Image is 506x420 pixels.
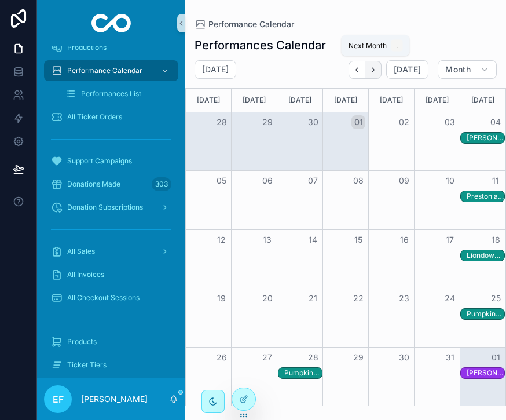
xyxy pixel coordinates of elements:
[215,174,229,188] button: 05
[397,291,411,305] button: 23
[467,250,504,261] div: Liondown's Birthday
[37,46,185,378] div: scrollable content
[284,368,322,378] div: Pumpkins & Puppets
[397,174,411,188] button: 09
[467,368,504,378] div: [PERSON_NAME] First Day at Superschool
[443,174,457,188] button: 10
[443,350,457,364] button: 31
[44,331,178,352] a: Products
[467,133,504,143] div: [PERSON_NAME] Goes To Space
[53,392,64,406] span: EF
[67,156,132,166] span: Support Campaigns
[467,251,504,260] div: Liondown's Birthday
[489,115,503,129] button: 04
[67,293,140,302] span: All Checkout Sessions
[44,107,178,127] a: All Ticket Orders
[215,350,229,364] button: 26
[44,241,178,262] a: All Sales
[467,133,504,143] div: Scarlett Goes To Space
[351,291,365,305] button: 22
[233,89,275,112] div: [DATE]
[67,203,143,212] span: Donation Subscriptions
[44,60,178,81] a: Performance Calendar
[306,350,320,364] button: 28
[443,291,457,305] button: 24
[44,151,178,171] a: Support Campaigns
[44,174,178,195] a: Donations Made303
[81,89,141,98] span: Performances List
[489,233,503,247] button: 18
[261,174,274,188] button: 06
[188,89,229,112] div: [DATE]
[349,41,387,50] span: Next Month
[67,247,95,256] span: All Sales
[467,309,504,319] div: Pumpkins & Puppets
[44,197,178,218] a: Donation Subscriptions
[306,233,320,247] button: 14
[195,37,326,53] h1: Performances Calendar
[306,174,320,188] button: 07
[261,115,274,129] button: 29
[467,309,504,319] div: Pumpkins & Puppets
[81,393,148,405] p: [PERSON_NAME]
[351,233,365,247] button: 15
[365,61,382,79] button: Next
[349,61,365,79] button: Back
[467,192,504,201] div: Preston and the Great British Baking Adventure
[394,64,421,75] span: [DATE]
[467,368,504,378] div: Grady's First Day at Superschool
[208,19,294,30] span: Performance Calendar
[185,88,506,406] div: Month View
[44,37,178,58] a: Productions
[489,350,503,364] button: 01
[443,233,457,247] button: 17
[445,64,471,75] span: Month
[351,115,365,129] button: 01
[351,350,365,364] button: 29
[67,66,142,75] span: Performance Calendar
[443,115,457,129] button: 03
[393,41,402,50] span: .
[44,264,178,285] a: All Invoices
[215,115,229,129] button: 28
[306,115,320,129] button: 30
[325,89,366,112] div: [DATE]
[215,233,229,247] button: 12
[397,115,411,129] button: 02
[261,233,274,247] button: 13
[279,89,321,112] div: [DATE]
[397,350,411,364] button: 30
[397,233,411,247] button: 16
[44,287,178,308] a: All Checkout Sessions
[467,191,504,202] div: Preston and the Great British Baking Adventure
[67,43,107,52] span: Productions
[58,83,178,104] a: Performances List
[351,174,365,188] button: 08
[284,368,322,378] div: Pumpkins & Puppets
[371,89,412,112] div: [DATE]
[416,89,458,112] div: [DATE]
[152,177,171,191] div: 303
[91,14,131,32] img: App logo
[306,291,320,305] button: 21
[195,19,294,30] a: Performance Calendar
[462,89,504,112] div: [DATE]
[261,350,274,364] button: 27
[67,112,122,122] span: All Ticket Orders
[44,355,178,375] a: Ticket Tiers
[438,60,497,79] button: Month
[67,337,97,346] span: Products
[489,291,503,305] button: 25
[67,360,107,370] span: Ticket Tiers
[215,291,229,305] button: 19
[202,64,229,75] h2: [DATE]
[67,270,104,279] span: All Invoices
[67,180,120,189] span: Donations Made
[261,291,274,305] button: 20
[386,60,428,79] button: [DATE]
[489,174,503,188] button: 11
